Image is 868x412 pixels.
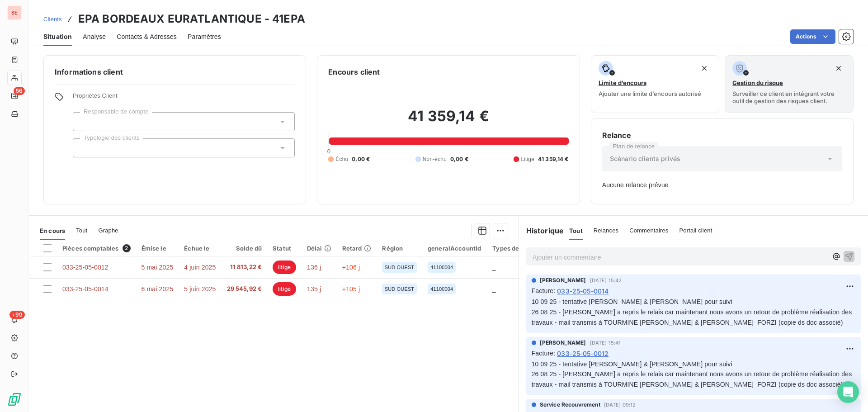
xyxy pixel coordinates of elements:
[307,264,321,271] span: 136 j
[492,285,496,293] span: _
[184,245,216,252] div: Échue le
[142,285,174,293] span: 6 mai 2025
[540,401,600,409] span: Service Recouvrement
[790,29,835,44] button: Actions
[604,402,636,407] span: [DATE] 09:12
[602,130,842,141] h6: Relance
[342,264,360,271] span: +106 j
[142,264,174,271] span: 5 mai 2025
[732,79,783,86] span: Gestion du risque
[532,349,556,358] span: Facture :
[629,227,668,234] span: Commentaires
[227,263,262,272] span: 11 813,22 €
[837,381,859,403] div: Open Intercom Messenger
[273,260,296,274] span: litige
[732,90,846,104] span: Surveiller ce client en intégrant votre outil de gestion des risques client.
[80,118,88,126] input: Ajouter une valeur
[610,154,680,163] span: Scénario clients privés
[557,286,609,296] span: 033-25-05-0014
[557,349,609,358] span: 033-25-05-0012
[428,245,481,252] div: generalAccountId
[327,148,330,155] span: 0
[7,5,22,20] div: SE
[142,245,174,252] div: Émise le
[73,92,295,105] span: Propriétés Client
[14,87,25,95] span: 56
[342,285,360,293] span: +105 j
[188,32,221,41] span: Paramètres
[43,32,72,41] span: Situation
[385,286,415,292] span: SUD OUEST
[9,311,25,319] span: +99
[78,11,305,27] h3: EPA BORDEAUX EURATLANTIQUE - 41EPA
[519,225,564,236] h6: Historique
[40,227,65,234] span: En cours
[385,265,415,270] span: SUD OUEST
[273,282,296,296] span: litige
[7,392,22,407] img: Logo LeanPay
[62,244,131,252] div: Pièces comptables
[599,79,646,86] span: Limite d’encours
[590,278,622,283] span: [DATE] 15:42
[430,265,453,270] span: 41100004
[679,227,712,234] span: Portail client
[540,276,586,284] span: [PERSON_NAME]
[532,286,556,296] span: Facture :
[335,155,348,163] span: Échu
[83,32,106,41] span: Analyse
[98,227,118,234] span: Graphe
[80,144,88,152] input: Ajouter une valeur
[184,264,216,271] span: 4 juin 2025
[521,155,534,163] span: Litige
[352,155,370,163] span: 0,00 €
[492,245,557,252] div: Types de contentieux
[538,155,569,163] span: 41 359,14 €
[117,32,177,41] span: Contacts & Adresses
[227,245,262,252] div: Solde dû
[423,155,447,163] span: Non-échu
[43,16,62,23] span: Clients
[62,264,108,271] span: 033-25-05-0012
[450,155,468,163] span: 0,00 €
[602,180,842,189] span: Aucune relance prévue
[307,245,331,252] div: Délai
[43,14,62,24] a: Clients
[569,227,583,234] span: Tout
[328,107,568,134] h2: 41 359,14 €
[307,285,321,293] span: 135 j
[227,284,262,294] span: 29 545,92 €
[540,339,586,347] span: [PERSON_NAME]
[594,227,618,234] span: Relances
[55,66,295,77] h6: Informations client
[492,264,496,271] span: _
[62,285,108,293] span: 033-25-05-0014
[328,66,380,77] h6: Encours client
[76,227,87,234] span: Tout
[725,55,854,113] button: Gestion du risqueSurveiller ce client en intégrant votre outil de gestion des risques client.
[590,340,621,346] span: [DATE] 15:41
[591,55,720,113] button: Limite d’encoursAjouter une limite d’encours autorisé
[382,245,417,252] div: Région
[273,245,296,252] div: Statut
[123,244,131,252] span: 2
[184,285,216,293] span: 5 juin 2025
[342,245,371,252] div: Retard
[599,90,701,97] span: Ajouter une limite d’encours autorisé
[430,286,453,292] span: 41100004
